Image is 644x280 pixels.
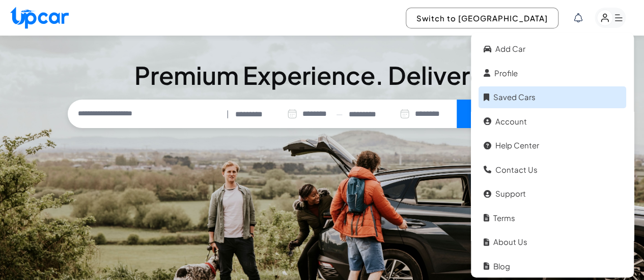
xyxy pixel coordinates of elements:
[227,108,229,120] span: |
[479,63,626,84] a: Profile
[16,26,24,35] img: website_grey.svg
[113,60,172,67] div: Keywords by Traffic
[336,108,343,120] span: —
[16,16,24,24] img: logo_orange.svg
[27,59,36,67] img: tab_domain_overview_orange.svg
[101,59,109,67] img: tab_keywords_by_traffic_grey.svg
[479,207,626,229] a: Terms
[479,135,626,157] a: Help Center
[406,8,558,28] button: Switch to [GEOGRAPHIC_DATA]
[10,7,69,28] img: Upcar Logo
[29,16,50,24] div: v 4.0.25
[479,159,626,181] a: Contact Us
[479,231,626,253] a: About Us
[457,100,576,128] button: Search
[68,63,577,87] h3: Premium Experience. Delivered.
[26,26,72,35] div: Domain: [URL]
[479,183,626,205] a: Support
[39,60,91,67] div: Domain Overview
[479,86,626,108] a: Saved Cars
[479,38,626,60] a: Add car
[479,256,626,277] a: Blog
[479,111,626,133] a: Account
